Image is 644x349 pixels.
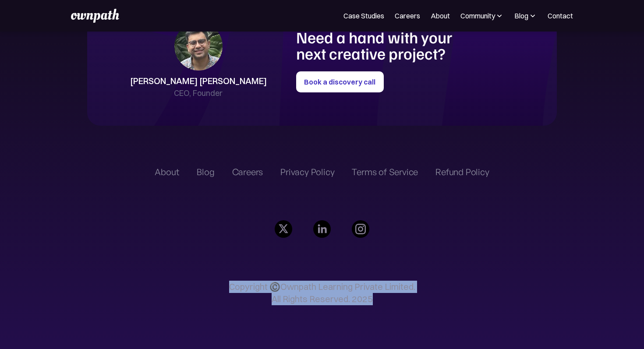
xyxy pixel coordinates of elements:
a: Blog [197,167,214,177]
div: Community [460,11,504,21]
a: Careers [232,167,263,177]
h1: Need a hand with your next creative project? [296,29,477,61]
a: About [155,167,179,177]
a: Terms of Service [352,167,418,177]
a: About [431,11,450,21]
p: Copyright ©️Ownpath Learning Private Limited. All Rights Reserved. 2025 [229,281,415,305]
div: Blog [514,11,528,21]
div: CEO, Founder [174,87,223,99]
a: Careers [395,11,420,21]
div: Community [460,11,495,21]
a: Book a discovery call [296,71,384,92]
a: Refund Policy [435,167,489,177]
div: [PERSON_NAME] [PERSON_NAME] [130,75,267,87]
a: Contact [548,11,573,21]
div: Blog [514,11,537,21]
a: Privacy Policy [280,167,334,177]
a: Case Studies [343,11,384,21]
